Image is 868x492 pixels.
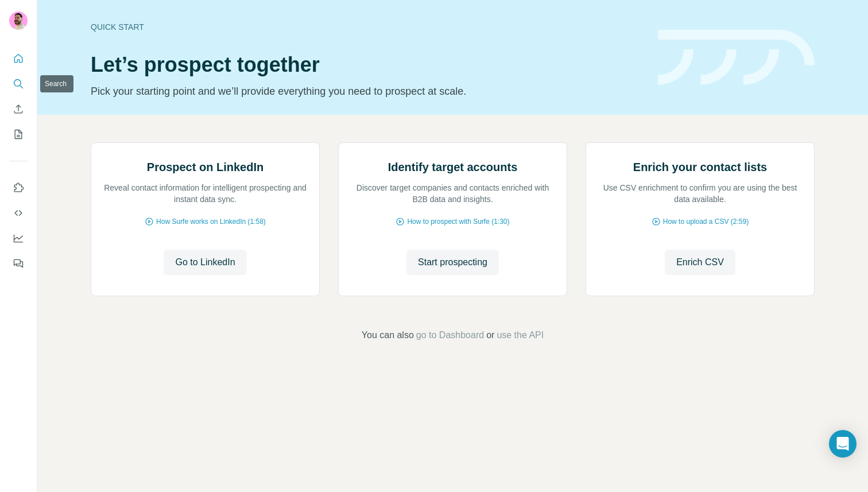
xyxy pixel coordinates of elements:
button: use the API [497,328,544,342]
button: go to Dashboard [416,328,484,342]
p: Reveal contact information for intelligent prospecting and instant data sync. [103,182,308,205]
button: Quick start [9,48,28,69]
span: Enrich CSV [676,255,724,269]
h2: Identify target accounts [388,159,518,175]
img: Avatar [9,11,28,30]
p: Discover target companies and contacts enriched with B2B data and insights. [350,182,555,205]
button: Feedback [9,253,28,274]
button: Use Surfe on LinkedIn [9,177,28,198]
span: How Surfe works on LinkedIn (1:58) [156,216,266,227]
img: banner [658,30,815,86]
button: Start prospecting [406,250,499,275]
span: How to prospect with Surfe (1:30) [407,216,509,227]
h2: Enrich your contact lists [633,159,767,175]
span: or [486,328,494,342]
button: Use Surfe API [9,203,28,223]
div: Quick start [91,21,644,33]
p: Pick your starting point and we’ll provide everything you need to prospect at scale. [91,83,644,99]
span: Go to LinkedIn [175,255,235,269]
span: How to upload a CSV (2:59) [663,216,749,227]
button: Enrich CSV [9,99,28,119]
button: Search [9,73,28,94]
button: Go to LinkedIn [164,250,246,275]
h2: Prospect on LinkedIn [147,159,263,175]
div: Open Intercom Messenger [829,430,857,458]
button: My lists [9,124,28,145]
button: Enrich CSV [665,250,735,275]
span: Start prospecting [418,255,487,269]
button: Dashboard [9,228,28,249]
p: Use CSV enrichment to confirm you are using the best data available. [598,182,803,205]
span: You can also [362,328,414,342]
h1: Let’s prospect together [91,53,644,76]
